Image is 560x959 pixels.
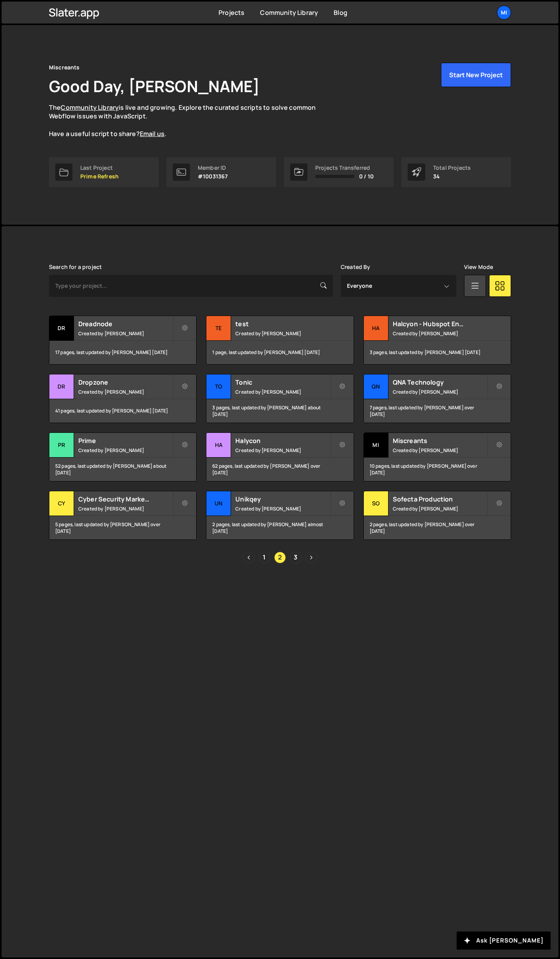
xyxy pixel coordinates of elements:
small: Created by [PERSON_NAME] [393,389,487,395]
div: 41 pages, last updated by [PERSON_NAME] [DATE] [49,399,196,423]
div: 2 pages, last updated by [PERSON_NAME] almost [DATE] [206,516,353,539]
small: Created by [PERSON_NAME] [78,505,173,512]
button: Start New Project [441,63,511,87]
small: Created by [PERSON_NAME] [393,505,487,512]
span: 0 / 10 [359,173,374,180]
h1: Good Day, [PERSON_NAME] [49,75,260,97]
div: Dr [49,316,74,341]
div: Dr [49,374,74,399]
div: 7 pages, last updated by [PERSON_NAME] over [DATE] [364,399,511,423]
p: 34 [433,173,471,180]
a: Mi [497,5,511,20]
div: 3 pages, last updated by [PERSON_NAME] [DATE] [364,341,511,364]
a: Dr Dropzone Created by [PERSON_NAME] 41 pages, last updated by [PERSON_NAME] [DATE] [49,374,197,423]
div: Un [206,491,231,516]
a: QN QNA Technology Created by [PERSON_NAME] 7 pages, last updated by [PERSON_NAME] over [DATE] [363,374,511,423]
h2: Cyber Security Marketing [78,495,173,503]
h2: test [235,320,330,328]
div: So [364,491,388,516]
a: Ha Halycon Created by [PERSON_NAME] 62 pages, last updated by [PERSON_NAME] over [DATE] [206,432,354,481]
p: The is live and growing. Explore the curated scripts to solve common Webflow issues with JavaScri... [49,103,331,138]
h2: QNA Technology [393,378,487,387]
p: Prime Refresh [80,173,119,180]
small: Created by [PERSON_NAME] [393,330,487,337]
a: Dr Dreadnode Created by [PERSON_NAME] 17 pages, last updated by [PERSON_NAME] [DATE] [49,316,197,365]
h2: Halycon [235,436,330,445]
h2: Unikqey [235,495,330,503]
div: Miscreants [49,63,80,72]
h2: Dropzone [78,378,173,387]
button: Ask [PERSON_NAME] [457,932,551,950]
div: 2 pages, last updated by [PERSON_NAME] over [DATE] [364,516,511,539]
div: 5 pages, last updated by [PERSON_NAME] over [DATE] [49,516,196,539]
small: Created by [PERSON_NAME] [235,389,330,395]
div: Last Project [80,165,119,171]
div: Total Projects [433,165,471,171]
a: Blog [334,8,347,17]
label: Search for a project [49,264,102,270]
label: View Mode [464,264,493,270]
div: Member ID [198,165,228,171]
a: Un Unikqey Created by [PERSON_NAME] 2 pages, last updated by [PERSON_NAME] almost [DATE] [206,491,354,540]
small: Created by [PERSON_NAME] [78,389,173,395]
div: Pr [49,433,74,458]
div: 52 pages, last updated by [PERSON_NAME] about [DATE] [49,458,196,481]
h2: Dreadnode [78,320,173,328]
div: QN [364,374,388,399]
input: Type your project... [49,275,333,297]
h2: Miscreants [393,436,487,445]
a: Ha Halcyon - Hubspot Enhanced Connections Created by [PERSON_NAME] 3 pages, last updated by [PERS... [363,316,511,365]
a: Page 1 [258,552,270,563]
a: Projects [219,8,244,17]
div: Projects Transferred [315,165,374,171]
div: 17 pages, last updated by [PERSON_NAME] [DATE] [49,341,196,364]
div: 1 page, last updated by [PERSON_NAME] [DATE] [206,341,353,364]
a: Cy Cyber Security Marketing Created by [PERSON_NAME] 5 pages, last updated by [PERSON_NAME] over ... [49,491,197,540]
h2: Sofecta Production [393,495,487,503]
p: #10031367 [198,173,228,180]
div: 10 pages, last updated by [PERSON_NAME] over [DATE] [364,458,511,481]
div: To [206,374,231,399]
div: Mi [364,433,388,458]
a: Community Library [260,8,318,17]
div: Ha [206,433,231,458]
div: 62 pages, last updated by [PERSON_NAME] over [DATE] [206,458,353,481]
h2: Tonic [235,378,330,387]
div: Pagination [49,552,511,563]
small: Created by [PERSON_NAME] [235,447,330,454]
h2: Prime [78,436,173,445]
a: So Sofecta Production Created by [PERSON_NAME] 2 pages, last updated by [PERSON_NAME] over [DATE] [363,491,511,540]
a: Last Project Prime Refresh [49,157,159,187]
div: Cy [49,491,74,516]
div: te [206,316,231,341]
small: Created by [PERSON_NAME] [235,330,330,337]
small: Created by [PERSON_NAME] [235,505,330,512]
div: Ha [364,316,388,341]
a: Previous page [243,552,255,563]
div: 3 pages, last updated by [PERSON_NAME] about [DATE] [206,399,353,423]
small: Created by [PERSON_NAME] [78,447,173,454]
label: Created By [341,264,370,270]
a: Mi Miscreants Created by [PERSON_NAME] 10 pages, last updated by [PERSON_NAME] over [DATE] [363,432,511,481]
a: te test Created by [PERSON_NAME] 1 page, last updated by [PERSON_NAME] [DATE] [206,316,354,365]
small: Created by [PERSON_NAME] [393,447,487,454]
a: Community Library [61,103,119,112]
a: Page 3 [290,552,302,563]
a: Pr Prime Created by [PERSON_NAME] 52 pages, last updated by [PERSON_NAME] about [DATE] [49,432,197,481]
a: Email us [140,129,164,138]
h2: Halcyon - Hubspot Enhanced Connections [393,320,487,328]
a: To Tonic Created by [PERSON_NAME] 3 pages, last updated by [PERSON_NAME] about [DATE] [206,374,354,423]
small: Created by [PERSON_NAME] [78,330,173,337]
a: Next page [305,552,317,563]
